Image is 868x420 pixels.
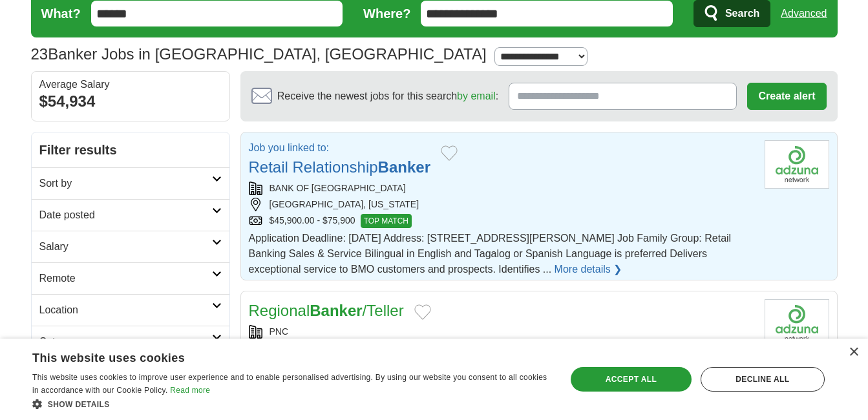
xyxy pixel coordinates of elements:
a: Sort by [32,167,229,199]
span: 23 [31,43,48,66]
span: Search [725,1,759,26]
img: PNC Bank NA logo [765,299,829,348]
strong: Banker [378,158,430,176]
div: BANK OF [GEOGRAPHIC_DATA] [249,182,754,195]
a: RegionalBanker/Teller [249,302,404,319]
a: Retail RelationshipBanker [249,158,430,176]
a: More details ❯ [555,262,622,277]
a: Salary [32,231,229,262]
div: $45,900.00 - $75,900 [249,214,754,228]
div: This website uses cookies [32,346,518,366]
h2: Filter results [32,132,229,167]
span: Application Deadline: [DATE] Address: [STREET_ADDRESS][PERSON_NAME] Job Family Group: Retail Bank... [249,233,732,275]
a: Remote [32,262,229,294]
p: Job you linked to: [249,140,430,156]
label: What? [41,4,81,23]
button: Add to favorite jobs [414,304,431,320]
div: Average Salary [39,79,222,90]
span: Show details [48,400,110,409]
div: Accept all [571,367,692,392]
a: PNC [270,326,289,337]
div: Decline all [701,367,825,392]
a: Category [32,326,229,357]
strong: Banker [310,302,362,319]
span: This website uses cookies to improve user experience and to enable personalised advertising. By u... [32,373,547,395]
h2: Location [39,302,212,318]
button: Add to favorite jobs [441,145,458,161]
div: Show details [32,397,550,410]
h1: Banker Jobs in [GEOGRAPHIC_DATA], [GEOGRAPHIC_DATA] [31,45,487,63]
span: Receive the newest jobs for this search : [277,89,498,104]
a: Read more, opens a new window [170,386,210,395]
a: Date posted [32,199,229,231]
h2: Category [39,334,212,350]
h2: Salary [39,239,212,255]
a: by email [457,90,496,101]
div: [GEOGRAPHIC_DATA], [US_STATE] [249,198,754,211]
a: Location [32,294,229,326]
h2: Remote [39,271,212,286]
span: TOP MATCH [361,214,412,228]
h2: Date posted [39,207,212,223]
a: Advanced [781,1,827,26]
div: Close [849,348,858,357]
h2: Sort by [39,176,212,191]
div: $54,934 [39,90,222,113]
label: Where? [363,4,410,23]
iframe: Sign in with Google Dialog [602,13,855,189]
